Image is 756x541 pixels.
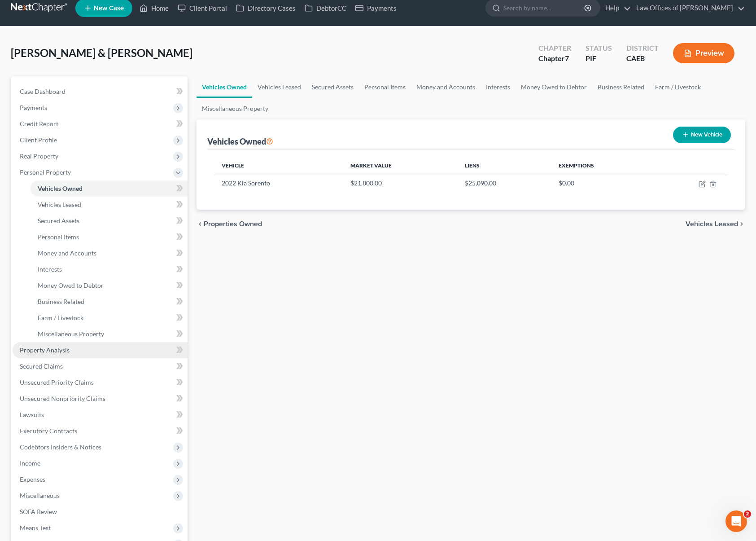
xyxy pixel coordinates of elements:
i: chevron_left [197,220,204,228]
button: Preview [673,43,734,63]
a: Vehicles Owned [197,76,252,98]
a: Secured Assets [31,213,188,229]
span: SOFA Review [20,508,57,515]
a: Money and Accounts [411,76,481,98]
a: Secured Claims [13,358,188,374]
span: Secured Assets [38,217,79,224]
span: Interests [38,265,62,273]
span: Money and Accounts [38,249,96,257]
a: Interests [31,261,188,277]
span: Property Analysis [20,346,70,354]
span: Vehicles Leased [686,220,738,228]
button: Vehicles Leased chevron_right [686,220,745,228]
a: Farm / Livestock [650,76,706,98]
a: Interests [481,76,516,98]
a: Vehicles Leased [31,197,188,213]
div: District [626,43,659,53]
a: Case Dashboard [13,84,188,100]
a: Miscellaneous Property [31,326,188,342]
span: Miscellaneous [20,492,60,499]
button: chevron_left Properties Owned [197,220,262,228]
span: Unsecured Priority Claims [20,378,94,386]
span: Codebtors Insiders & Notices [20,443,101,451]
span: Lawsuits [20,411,44,418]
span: Expenses [20,475,45,483]
div: CAEB [626,53,659,64]
i: chevron_right [738,220,745,228]
a: Lawsuits [13,407,188,423]
div: Status [586,43,612,53]
a: Personal Items [31,229,188,245]
span: New Case [94,5,124,12]
a: Business Related [31,294,188,310]
th: Vehicle [214,157,343,175]
a: Unsecured Nonpriority Claims [13,391,188,407]
div: Chapter [538,43,571,53]
span: Unsecured Nonpriority Claims [20,395,105,402]
a: Vehicles Leased [252,76,306,98]
a: Secured Assets [306,76,359,98]
a: Unsecured Priority Claims [13,374,188,391]
th: Liens [458,157,551,175]
span: Properties Owned [204,220,262,228]
span: Executory Contracts [20,427,77,435]
td: $25,090.00 [458,175,551,192]
span: Case Dashboard [20,88,66,95]
button: New Vehicle [673,127,731,143]
a: Money and Accounts [31,245,188,261]
a: Business Related [592,76,650,98]
span: [PERSON_NAME] & [PERSON_NAME] [11,46,192,59]
div: Chapter [538,53,571,64]
span: Payments [20,104,47,111]
td: $0.00 [551,175,654,192]
a: Miscellaneous Property [197,98,274,119]
a: Property Analysis [13,342,188,358]
span: Income [20,459,40,467]
span: Business Related [38,298,84,305]
span: Vehicles Owned [38,185,83,192]
span: Credit Report [20,120,58,128]
span: Personal Property [20,168,71,176]
a: Personal Items [359,76,411,98]
th: Exemptions [551,157,654,175]
div: Vehicles Owned [207,136,273,147]
span: Personal Items [38,233,79,241]
span: 2 [744,510,751,518]
span: Secured Claims [20,362,63,370]
a: Money Owed to Debtor [31,277,188,294]
a: SOFA Review [13,504,188,520]
span: Client Profile [20,136,57,144]
a: Credit Report [13,116,188,132]
span: 7 [565,54,569,62]
td: 2022 Kia Sorento [214,175,343,192]
a: Vehicles Owned [31,180,188,197]
div: PIF [586,53,612,64]
span: Real Property [20,152,58,160]
iframe: Intercom live chat [725,510,747,532]
a: Farm / Livestock [31,310,188,326]
a: Executory Contracts [13,423,188,439]
a: Money Owed to Debtor [516,76,592,98]
span: Money Owed to Debtor [38,281,104,289]
span: Miscellaneous Property [38,330,104,338]
span: Vehicles Leased [38,201,81,208]
th: Market Value [343,157,457,175]
td: $21,800.00 [343,175,457,192]
span: Means Test [20,524,51,532]
span: Farm / Livestock [38,314,83,321]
